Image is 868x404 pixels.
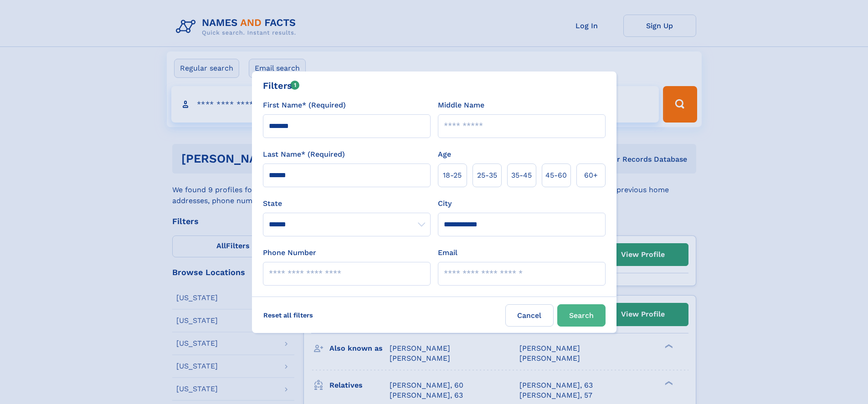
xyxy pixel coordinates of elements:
span: 45‑60 [545,170,567,181]
label: Reset all filters [257,304,319,326]
button: Search [557,304,606,327]
div: Filters [263,79,300,92]
label: Last Name* (Required) [263,149,345,160]
label: State [263,198,431,209]
label: First Name* (Required) [263,100,346,111]
span: 25‑35 [477,170,497,181]
label: Cancel [505,304,554,327]
span: 18‑25 [443,170,462,181]
label: Middle Name [438,100,484,111]
span: 35‑45 [511,170,532,181]
label: Phone Number [263,247,316,258]
label: Email [438,247,457,258]
label: City [438,198,452,209]
label: Age [438,149,451,160]
span: 60+ [584,170,598,181]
